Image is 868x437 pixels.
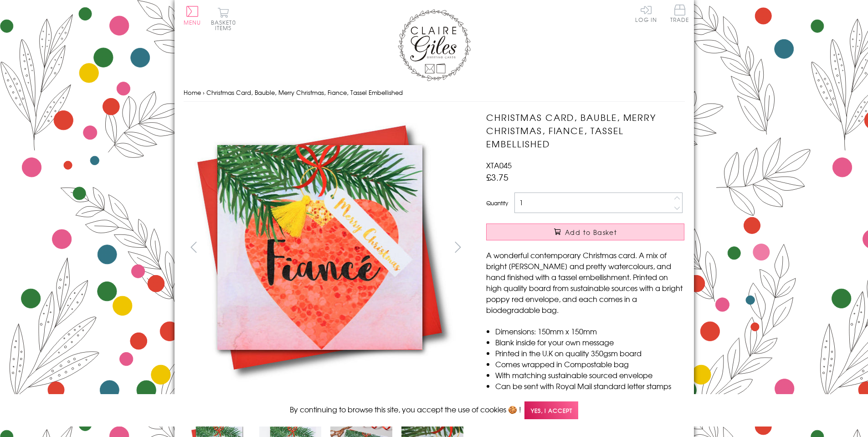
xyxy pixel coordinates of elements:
button: Menu [184,6,201,25]
li: Dimensions: 150mm x 150mm [495,326,684,337]
button: next [447,237,468,257]
a: Log In [635,5,657,22]
li: Comes wrapped in Compostable bag [495,359,684,369]
button: Add to Basket [486,224,684,240]
span: XTA045 [486,160,512,171]
span: Trade [670,5,689,22]
li: Blank inside for your own message [495,337,684,348]
span: Add to Basket [565,228,617,237]
span: › [203,88,205,97]
span: Menu [184,18,201,26]
span: Yes, I accept [524,401,578,419]
button: prev [184,237,204,257]
p: A wonderful contemporary Christmas card. A mix of bright [PERSON_NAME] and pretty watercolours, a... [486,250,684,315]
img: Christmas Card, Bauble, Merry Christmas, Fiance, Tassel Embellished [468,111,741,385]
img: Christmas Card, Bauble, Merry Christmas, Fiance, Tassel Embellished [183,111,457,384]
li: Printed in the U.K on quality 350gsm board [495,348,684,359]
label: Quantity [486,199,508,207]
span: 0 items [215,18,236,32]
span: £3.75 [486,171,508,183]
a: Trade [670,5,689,24]
button: Basket0 items [211,7,236,31]
nav: breadcrumbs [184,83,685,102]
a: Home [184,88,201,97]
li: With matching sustainable sourced envelope [495,369,684,380]
li: Can be sent with Royal Mail standard letter stamps [495,380,684,391]
h1: Christmas Card, Bauble, Merry Christmas, Fiance, Tassel Embellished [486,111,684,150]
span: Christmas Card, Bauble, Merry Christmas, Fiance, Tassel Embellished [206,88,403,97]
img: Claire Giles Greetings Cards [398,9,471,81]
